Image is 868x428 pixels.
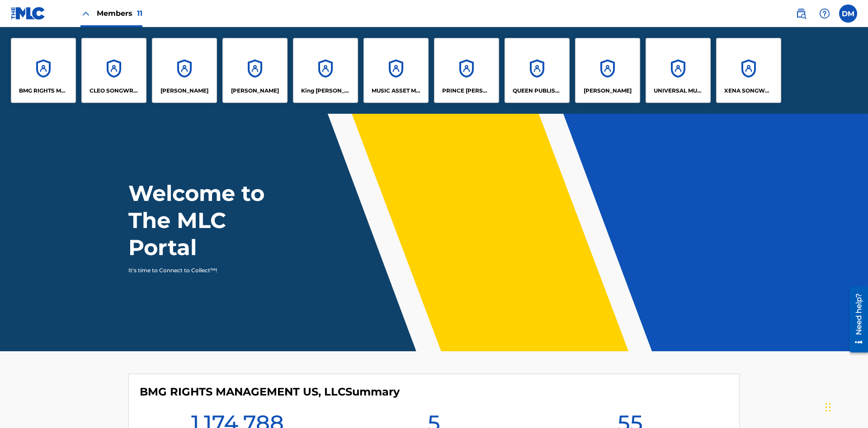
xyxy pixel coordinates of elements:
div: User Menu [839,5,857,23]
a: Public Search [792,5,810,23]
p: RONALD MCTESTERSON [584,87,632,95]
iframe: Chat Widget [823,385,868,428]
a: AccountsQUEEN PUBLISHA [505,38,570,103]
p: ELVIS COSTELLO [160,87,208,95]
img: MLC Logo [11,7,46,20]
p: QUEEN PUBLISHA [513,87,562,95]
a: Accounts[PERSON_NAME] [222,38,288,103]
h1: Welcome to The MLC Portal [128,180,297,261]
a: AccountsBMG RIGHTS MANAGEMENT US, LLC [11,38,76,103]
p: King McTesterson [301,87,350,95]
div: Drag [826,394,831,421]
p: It's time to Connect to Collect™! [128,266,285,274]
div: Help [816,5,834,23]
h4: BMG RIGHTS MANAGEMENT US, LLC [140,385,400,399]
p: BMG RIGHTS MANAGEMENT US, LLC [19,87,68,95]
a: AccountsMUSIC ASSET MANAGEMENT (MAM) [363,38,429,103]
span: 11 [137,9,142,18]
img: help [819,8,830,19]
a: AccountsCLEO SONGWRITER [81,38,146,103]
a: AccountsXENA SONGWRITER [716,38,781,103]
p: CLEO SONGWRITER [90,87,139,95]
p: MUSIC ASSET MANAGEMENT (MAM) [372,87,421,95]
p: UNIVERSAL MUSIC PUB GROUP [654,87,703,95]
a: Accounts[PERSON_NAME] [152,38,217,103]
a: AccountsKing [PERSON_NAME] [293,38,358,103]
span: Members [97,8,142,19]
p: PRINCE MCTESTERSON [442,87,491,95]
a: AccountsUNIVERSAL MUSIC PUB GROUP [646,38,711,103]
iframe: Resource Center [843,283,868,357]
a: Accounts[PERSON_NAME] [575,38,640,103]
p: XENA SONGWRITER [724,87,774,95]
img: search [796,8,807,19]
p: EYAMA MCSINGER [231,87,279,95]
a: AccountsPRINCE [PERSON_NAME] [434,38,499,103]
img: Close [80,8,91,19]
